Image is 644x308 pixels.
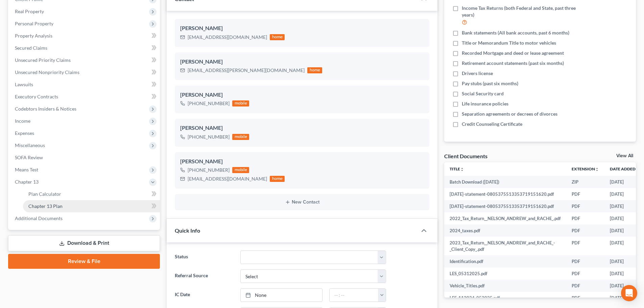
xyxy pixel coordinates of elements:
[444,188,566,200] td: [DATE]-statement-0805375513353719151620.pdf
[9,42,160,54] a: Secured Claims
[15,215,63,221] span: Additional Documents
[9,54,160,66] a: Unsecured Priority Claims
[15,81,33,87] span: Lawsuits
[566,255,604,267] td: PDF
[462,90,504,97] span: Social Security card
[270,34,285,40] div: home
[171,269,237,283] label: Referral Source
[15,155,43,160] span: SOFA Review
[15,69,79,75] span: Unsecured Nonpriority Claims
[462,50,564,56] span: Recorded Mortgage and deed or lease agreement
[241,289,322,302] a: None
[188,175,267,182] div: [EMAIL_ADDRESS][DOMAIN_NAME]
[188,134,230,140] div: [PHONE_NUMBER]
[595,167,599,171] i: unfold_more
[28,203,63,209] span: Chapter 13 Plan
[171,251,237,264] label: Status
[566,292,604,304] td: PDF
[444,255,566,267] td: Identification.pdf
[566,212,604,224] td: PDF
[566,176,604,188] td: ZIP
[23,200,160,212] a: Chapter 13 Plan
[444,176,566,188] td: Batch Download ([DATE])
[180,124,424,132] div: [PERSON_NAME]
[566,224,604,237] td: PDF
[175,227,200,234] span: Quick Info
[171,288,237,302] label: IC Date
[462,60,564,67] span: Retirement account statements (past six months)
[462,70,493,77] span: Drivers license
[180,58,424,66] div: [PERSON_NAME]
[450,166,464,171] a: Titleunfold_more
[621,285,637,301] div: Open Intercom Messenger
[462,100,508,107] span: Life insurance policies
[15,130,34,136] span: Expenses
[180,158,424,166] div: [PERSON_NAME]
[566,280,604,292] td: PDF
[15,8,44,14] span: Real Property
[444,280,566,292] td: Vehicle_Titles.pdf
[444,267,566,280] td: LES_05312025.pdf
[15,94,58,99] span: Executory Contracts
[9,30,160,42] a: Property Analysis
[270,176,285,182] div: home
[566,237,604,255] td: PDF
[23,188,160,200] a: Plan Calculator
[330,289,378,302] input: -- : --
[444,224,566,237] td: 2024_taxes.pdf
[8,235,160,251] a: Download & Print
[15,142,45,148] span: Miscellaneous
[28,191,61,197] span: Plan Calculator
[9,78,160,91] a: Lawsuits
[444,152,487,160] div: Client Documents
[462,5,582,18] span: Income Tax Returns (both Federal and State, past three years)
[566,200,604,212] td: PDF
[15,45,47,51] span: Secured Claims
[15,179,39,185] span: Chapter 13
[188,100,230,107] div: [PHONE_NUMBER]
[180,24,424,32] div: [PERSON_NAME]
[15,21,53,26] span: Personal Property
[566,188,604,200] td: PDF
[444,212,566,224] td: 2022_Tax_Return__NELSON_ANDREW_and_RACHE_.pdf
[232,134,249,140] div: mobile
[444,292,566,304] td: LES_112024-052025.pdf
[15,33,52,39] span: Property Analysis
[462,111,557,117] span: Separation agreements or decrees of divorces
[460,167,464,171] i: unfold_more
[566,267,604,280] td: PDF
[15,167,38,172] span: Means Test
[188,34,267,41] div: [EMAIL_ADDRESS][DOMAIN_NAME]
[444,200,566,212] td: [DATE]-statement-0805375513353719151620.pdf
[610,166,640,171] a: Date Added expand_more
[307,67,322,73] div: home
[232,100,249,106] div: mobile
[616,153,633,158] a: View All
[180,199,424,205] button: New Contact
[9,151,160,164] a: SOFA Review
[188,167,230,173] div: [PHONE_NUMBER]
[8,254,160,269] a: Review & File
[232,167,249,173] div: mobile
[15,106,76,112] span: Codebtors Insiders & Notices
[188,67,305,74] div: [EMAIL_ADDRESS][PERSON_NAME][DOMAIN_NAME]
[462,121,522,127] span: Credit Counseling Certificate
[572,166,599,171] a: Extensionunfold_more
[180,91,424,99] div: [PERSON_NAME]
[444,237,566,255] td: 2023_Tax_Return__NELSON_ANDREW_and_RACHE_-_Client_Copy_.pdf
[9,91,160,103] a: Executory Contracts
[462,40,556,46] span: Title or Memorandum Title to motor vehicles
[462,80,518,87] span: Pay stubs (past six months)
[15,57,71,63] span: Unsecured Priority Claims
[15,118,30,124] span: Income
[9,66,160,78] a: Unsecured Nonpriority Claims
[462,29,569,36] span: Bank statements (All bank accounts, past 6 months)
